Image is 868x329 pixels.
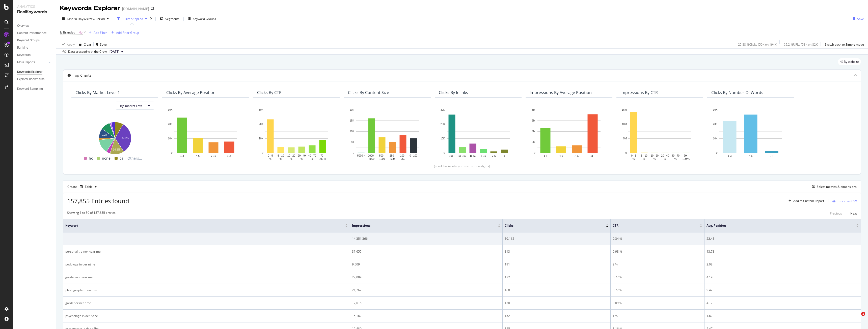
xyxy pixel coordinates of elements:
div: 4.19 [707,275,859,280]
a: Explorer Bookmarks [17,77,52,82]
button: Apply [60,40,75,48]
text: 100 % [683,158,690,160]
text: % [643,158,645,160]
text: 10K [713,137,718,140]
text: 10 - 20 [287,154,295,157]
text: 101+ [449,155,455,157]
div: Ranking [17,45,28,50]
text: % [674,158,677,160]
iframe: Intercom live chat [851,312,863,324]
div: 50,112 [505,236,608,241]
button: Segments [158,15,181,23]
div: Keywords [17,52,31,58]
div: Keywords Explorer [17,69,42,75]
text: 8M [532,108,535,111]
div: gardener near me [65,301,348,305]
svg: A chart. [348,107,427,161]
span: Segments [165,17,179,21]
text: 30K [713,108,718,111]
text: % [654,158,656,160]
a: Content Performance [17,31,52,36]
text: 6-15 [481,155,486,157]
a: More Reports [17,60,47,65]
span: none [102,155,111,161]
text: % [633,158,635,160]
text: 10K [350,130,354,133]
svg: A chart. [530,107,608,161]
div: gardeners near me [65,275,348,280]
div: Overview [17,23,29,28]
div: 313 [505,249,608,254]
text: 0 [262,152,263,154]
text: 1 [504,155,505,157]
button: Select metrics & dimensions [810,184,857,190]
div: Top Charts [73,73,91,78]
div: 9.42 [707,288,859,292]
div: psychologe in der nähe [65,314,348,318]
div: Create [67,183,99,191]
div: Save [857,17,864,21]
text: 1000 - [368,154,375,157]
div: Apply [67,42,75,47]
span: Last 28 Days [67,17,85,21]
text: % [311,158,313,160]
text: 10M [622,123,627,126]
text: 6M [532,119,535,122]
div: Previous [830,211,842,216]
div: 0.98 % [613,249,702,254]
div: 31,655 [352,249,500,254]
div: Keywords Explorer [60,4,120,13]
text: 20K [713,123,718,126]
button: Switch back to Simple mode [823,40,864,48]
button: Keyword Groups [186,15,218,23]
div: A chart. [620,107,699,161]
div: 13.73 [707,249,859,254]
div: 168 [505,288,608,292]
div: Keyword Groups [193,17,216,21]
div: 25.88 % Clicks ( 50K on 194K ) [738,42,777,47]
text: 5M [623,137,627,140]
text: 7+ [770,155,773,157]
div: 22.45 [707,236,859,241]
text: 10K [168,137,173,140]
text: 100 - [400,154,406,157]
button: 1 Filter Applied [115,15,149,23]
a: Keyword Groups [17,38,52,43]
span: No [78,29,83,36]
text: 0 [353,152,354,154]
text: 15M [622,108,627,111]
text: 0 - 5 [268,154,273,157]
button: Save [851,15,864,23]
div: Add Filter Group [116,31,139,35]
div: Impressions By CTR [620,90,658,95]
button: By: market Level 1 [116,102,154,110]
span: 2025 Aug. 21st [110,49,119,54]
text: 0 [444,152,445,154]
button: Add to Custom Report [786,197,824,205]
div: 14,351,366 [352,236,500,241]
div: Clear [84,42,91,47]
svg: A chart. [166,107,245,161]
text: 2-5 [492,155,496,157]
div: 2 % [613,262,702,267]
text: 20 - 40 [298,154,306,157]
svg: A chart. [711,107,790,161]
button: [DATE] [107,49,125,55]
span: = [76,30,78,35]
div: podologe in der nähe [65,262,348,267]
text: 0 - 5 [631,154,636,157]
div: Keyword Sampling [17,86,43,92]
div: Add to Custom Report [793,199,824,202]
div: 1.62 [707,314,859,318]
span: By website [844,60,859,63]
text: 32.5% [122,137,129,139]
span: Avg. Position [707,223,849,228]
div: Select metrics & dimensions [817,185,857,189]
text: 1000 [379,158,385,160]
text: 4-6 [559,155,563,157]
div: 15,162 [352,314,500,318]
span: Others... [125,155,144,161]
a: Keyword Sampling [17,86,52,92]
